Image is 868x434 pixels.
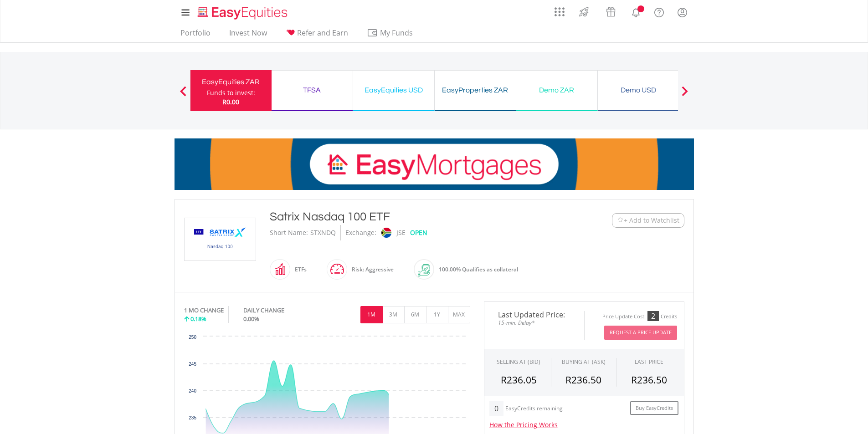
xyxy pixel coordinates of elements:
a: FAQ's and Support [647,2,671,20]
button: Watchlist + Add to Watchlist [612,213,684,228]
div: ETFs [290,259,307,281]
div: JSE [396,225,406,240]
span: 15-min. Delay* [491,318,577,327]
div: LAST PRICE [635,358,663,366]
span: 100.00% Qualifies as collateral [439,266,518,273]
a: How the Pricing Works [489,420,558,429]
img: EasyMortage Promotion Banner [175,138,694,190]
div: SELLING AT (BID) [497,358,540,366]
a: Refer and Earn [282,28,352,42]
div: Funds to invest: [207,88,255,97]
button: Previous [174,91,192,100]
button: 1M [360,306,383,323]
div: Demo ZAR [522,84,592,97]
div: TFSA [277,84,347,97]
text: 250 [189,335,196,340]
a: AppsGrid [549,2,570,17]
a: Home page [194,2,291,20]
span: R236.50 [565,373,601,386]
a: Buy EasyCredits [630,401,678,415]
button: 6M [404,306,426,323]
span: R236.05 [501,373,537,386]
div: Credits [661,313,677,320]
div: OPEN [410,225,427,240]
span: BUYING AT (ASK) [562,358,606,366]
a: Portfolio [177,28,214,42]
button: Next [676,91,694,100]
img: vouchers-v2.svg [603,5,618,19]
div: EasyProperties ZAR [440,84,510,97]
div: Short Name: [270,225,308,240]
div: 1 MO CHANGE [184,306,224,315]
img: grid-menu-icon.svg [555,7,565,17]
span: Refer and Earn [297,28,348,38]
img: EQU.ZA.STXNDQ.png [186,218,254,260]
a: Invest Now [226,28,271,42]
div: DAILY CHANGE [243,306,315,315]
div: STXNDQ [310,225,336,240]
img: collateral-qualifying-green.svg [418,264,430,276]
span: R0.00 [222,97,239,106]
text: 245 [189,362,196,367]
span: + Add to Watchlist [624,216,679,225]
a: Notifications [624,2,647,20]
img: thrive-v2.svg [576,5,591,19]
img: Watchlist [617,217,624,224]
button: 3M [382,306,405,323]
span: My Funds [367,27,426,39]
div: EasyEquities USD [359,84,429,97]
div: Exchange: [345,225,376,240]
div: Satrix Nasdaq 100 ETF [270,209,556,225]
div: EasyCredits remaining [505,405,563,413]
div: Demo USD [603,84,673,97]
span: 0.18% [190,315,206,323]
text: 235 [189,415,196,420]
a: My Profile [671,2,694,22]
text: 240 [189,388,196,393]
div: 2 [647,311,659,321]
span: 0.00% [243,315,259,323]
div: Risk: Aggressive [347,259,394,281]
img: EasyEquities_Logo.png [196,5,291,20]
div: 0 [489,401,503,416]
button: MAX [448,306,470,323]
span: Last Updated Price: [491,311,577,318]
span: R236.50 [631,373,667,386]
img: jse.png [381,228,391,238]
button: Request A Price Update [604,326,677,340]
div: EasyEquities ZAR [196,76,266,88]
button: 1Y [426,306,448,323]
a: Vouchers [597,2,624,19]
div: Price Update Cost: [602,313,646,320]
